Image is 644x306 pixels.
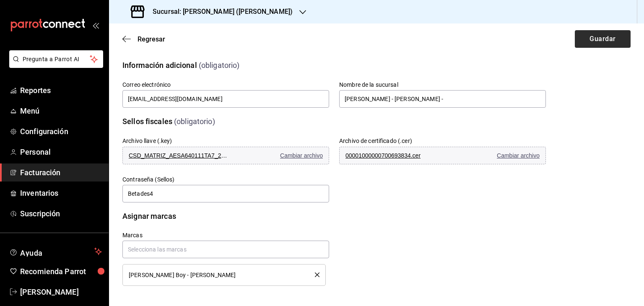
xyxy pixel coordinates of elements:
[20,187,102,199] span: Inventarios
[20,105,102,117] span: Menú
[339,82,546,88] label: Nombre de la sucursal
[122,210,176,222] div: Asignar marcas
[122,82,329,88] label: Correo electrónico
[20,85,102,96] span: Reportes
[9,50,103,68] button: Pregunta a Parrot AI
[122,138,172,144] label: Archivo llave (.key)
[199,60,240,71] div: (obligatorio)
[122,241,329,258] input: Selecciona las marcas
[129,152,229,159] span: CSD_MATRIZ_AESA640111TA7_20230626_171929.key
[339,138,412,144] label: Archivo de certificado (.cer)
[339,147,546,164] button: 00001000000700693834.cerCambiar archivo
[122,232,329,239] h6: Marcas
[497,152,540,159] span: Cambiar archivo
[345,152,446,159] span: 00001000000700693834.cer
[129,272,236,278] span: [PERSON_NAME] Boy - [PERSON_NAME]
[575,30,631,48] button: Guardar
[146,7,293,17] h3: Sucursal: [PERSON_NAME] ([PERSON_NAME])
[20,126,102,137] span: Configuración
[174,116,215,127] div: (obligatorio)
[138,35,165,43] span: Regresar
[6,61,103,70] a: Pregunta a Parrot AI
[20,208,102,219] span: Suscripción
[309,272,319,277] button: delete
[20,266,102,277] span: Recomienda Parrot
[122,35,165,43] button: Regresar
[122,116,172,127] div: Sellos fiscales
[280,152,323,159] span: Cambiar archivo
[20,146,102,158] span: Personal
[122,147,329,164] button: CSD_MATRIZ_AESA640111TA7_20230626_171929.keyCambiar archivo
[122,60,197,71] div: Información adicional
[23,55,90,64] span: Pregunta a Parrot AI
[20,167,102,178] span: Facturación
[122,176,329,182] label: Contraseña (Sellos)
[20,246,91,257] span: Ayuda
[20,286,102,298] span: [PERSON_NAME]
[92,22,99,29] button: open_drawer_menu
